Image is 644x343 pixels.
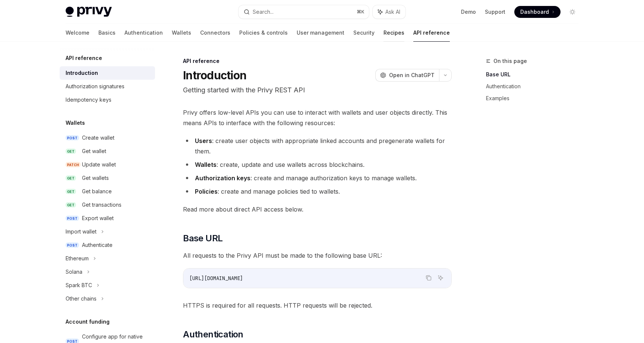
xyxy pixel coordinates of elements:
strong: Authorization keys [195,174,250,182]
div: Solana [66,267,82,276]
li: : create, update and use wallets across blockchains. [183,159,452,170]
span: Dashboard [520,8,549,16]
img: light logo [66,7,112,17]
span: Ask AI [385,8,400,16]
div: Introduction [66,69,98,77]
span: HTTPS is required for all requests. HTTP requests will be rejected. [183,300,452,311]
a: Demo [461,8,476,16]
div: Import wallet [66,227,97,236]
a: Welcome [66,24,89,42]
h5: API reference [66,54,102,63]
div: Authorization signatures [66,82,124,91]
span: Base URL [183,232,222,244]
div: Spark BTC [66,281,92,290]
span: GET [66,149,76,154]
h5: Account funding [66,317,110,326]
a: GETGet transactions [60,198,155,212]
div: Idempotency keys [66,95,111,104]
li: : create user objects with appropriate linked accounts and pregenerate wallets for them. [183,136,452,156]
span: GET [66,189,76,194]
div: Get balance [82,187,112,196]
a: Wallets [172,24,191,42]
a: User management [297,24,344,42]
div: Authenticate [82,241,113,250]
a: POSTAuthenticate [60,238,155,252]
a: Basics [98,24,116,42]
span: PATCH [66,162,80,168]
button: Toggle dark mode [566,6,578,18]
span: On this page [493,57,527,66]
span: All requests to the Privy API must be made to the following base URL: [183,250,452,261]
div: Ethereum [66,254,89,263]
div: Update wallet [82,160,116,169]
div: Get wallets [82,174,109,182]
button: Ask AI [373,5,405,19]
a: Support [485,8,505,16]
strong: Policies [195,188,218,195]
h5: Wallets [66,118,85,127]
a: Dashboard [514,6,561,18]
div: Export wallet [82,214,114,223]
strong: Users [195,137,212,144]
li: : create and manage policies tied to wallets. [183,186,452,197]
a: GETGet balance [60,185,155,198]
a: POSTCreate wallet [60,131,155,144]
a: Policies & controls [239,24,288,42]
a: Introduction [60,66,155,80]
span: POST [66,242,79,248]
a: GETGet wallet [60,144,155,158]
span: Authentication [183,328,243,340]
a: API reference [413,24,450,42]
button: Search...⌘K [239,5,369,19]
button: Open in ChatGPT [375,69,439,82]
h1: Introduction [183,69,246,82]
div: Create wallet [82,133,114,142]
span: Privy offers low-level APIs you can use to interact with wallets and user objects directly. This ... [183,107,452,128]
div: API reference [183,57,452,65]
span: ⌘ K [357,9,364,15]
div: Other chains [66,294,97,303]
span: POST [66,135,79,141]
div: Get transactions [82,200,121,209]
a: Authentication [486,80,584,92]
span: Read more about direct API access below. [183,204,452,215]
a: PATCHUpdate wallet [60,158,155,171]
a: Recipes [383,24,404,42]
a: Authentication [124,24,163,42]
div: Get wallet [82,147,106,156]
a: GETGet wallets [60,171,155,185]
a: Base URL [486,69,584,80]
a: Idempotency keys [60,93,155,107]
button: Ask AI [436,273,445,283]
div: Search... [253,7,274,16]
span: [URL][DOMAIN_NAME] [189,275,243,282]
p: Getting started with the Privy REST API [183,85,452,95]
span: GET [66,175,76,181]
button: Copy the contents from the code block [424,273,433,283]
li: : create and manage authorization keys to manage wallets. [183,173,452,183]
a: Security [353,24,375,42]
strong: Wallets [195,161,217,168]
a: Examples [486,92,584,104]
span: POST [66,216,79,221]
a: Authorization signatures [60,80,155,93]
span: Open in ChatGPT [389,72,435,79]
a: POSTExport wallet [60,212,155,225]
span: GET [66,202,76,208]
a: Connectors [200,24,230,42]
